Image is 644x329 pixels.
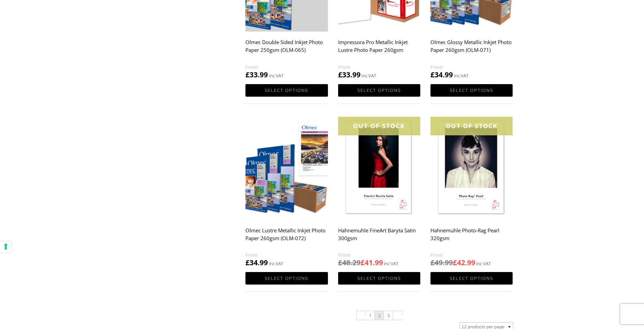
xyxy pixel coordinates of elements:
[375,311,384,320] span: Page 2
[245,70,250,79] span: £
[338,117,420,219] img: Hahnemuhle FineArt Baryta Satin 300gsm
[430,272,513,285] a: Select options for “Hahnemuhle Photo-Rag Pearl 320gsm”
[430,258,453,267] bdi: 49.99
[245,117,328,219] img: Olmec Lustre Metallic Inkjet Photo Paper 260gsm (OLM-072)
[245,272,328,285] a: Select options for “Olmec Lustre Metallic Inkjet Photo Paper 260gsm (OLM-072)”
[245,258,268,267] bdi: 34.99
[338,272,420,285] a: Select options for “Hahnemuhle FineArt Baryta Satin 300gsm”
[338,70,361,79] bdi: 33.99
[338,258,342,267] span: £
[453,258,475,267] bdi: 42.99
[361,258,383,267] bdi: 41.99
[361,258,365,267] span: £
[245,84,328,97] a: Select options for “Olmec Double Sided Inkjet Photo Paper 250gsm (OLM-065)”
[245,117,328,268] a: Olmec Lustre Metallic Inkjet Photo Paper 260gsm (OLM-072) £34.99
[338,258,361,267] bdi: 48.29
[245,310,513,322] nav: Product Pagination
[453,258,457,267] span: £
[430,117,513,219] img: Hahnemuhle Photo-Rag Pearl 320gsm
[430,117,513,135] div: OUT OF STOCK
[430,70,453,79] bdi: 34.99
[338,36,420,63] h2: Impressora Pro Metallic Inkjet Lustre Photo Paper 260gsm
[338,84,420,97] a: Select options for “Impressora Pro Metallic Inkjet Lustre Photo Paper 260gsm”
[430,84,513,97] a: Select options for “Olmec Glossy Metallic Inkjet Photo Paper 260gsm (OLM-071)”
[245,70,268,79] bdi: 33.99
[366,311,374,320] a: Page 1
[430,258,435,267] span: £
[338,117,420,135] div: OUT OF STOCK
[430,70,435,79] span: £
[245,224,328,251] h2: Olmec Lustre Metallic Inkjet Photo Paper 260gsm (OLM-072)
[338,70,342,79] span: £
[430,224,513,251] h2: Hahnemuhle Photo-Rag Pearl 320gsm
[338,224,420,251] h2: Hahnemuhle FineArt Baryta Satin 300gsm
[430,36,513,63] h2: Olmec Glossy Metallic Inkjet Photo Paper 260gsm (OLM-071)
[245,258,250,267] span: £
[384,311,393,320] a: Page 3
[430,117,513,268] a: OUT OF STOCK Hahnemuhle Photo-Rag Pearl 320gsm £49.99£42.99
[245,36,328,63] h2: Olmec Double Sided Inkjet Photo Paper 250gsm (OLM-065)
[338,117,420,268] a: OUT OF STOCK Hahnemuhle FineArt Baryta Satin 300gsm £48.29£41.99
